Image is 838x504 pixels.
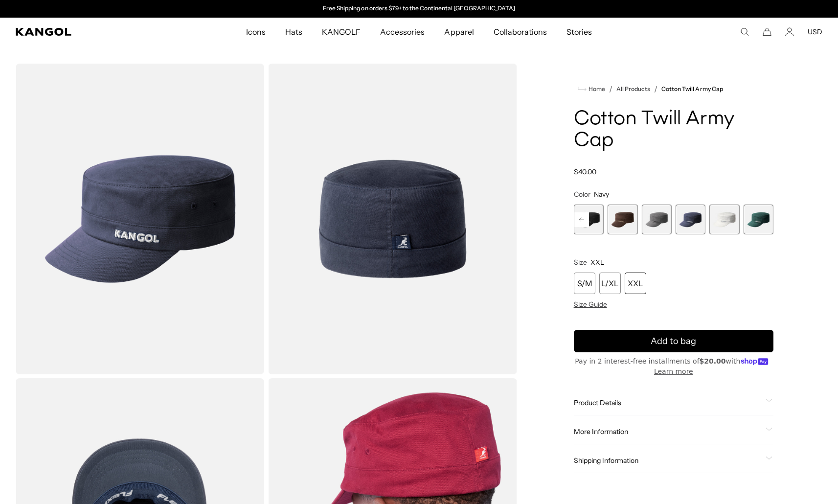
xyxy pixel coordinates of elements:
label: Brown [608,205,637,234]
span: Home [587,86,605,92]
span: Product Details [574,398,762,407]
div: 5 of 9 [608,205,637,234]
a: Kangol [16,28,162,36]
a: Icons [236,18,275,46]
span: XXL [590,258,604,267]
label: Black [574,205,604,234]
span: $40.00 [574,167,596,176]
div: 4 of 9 [574,205,604,234]
span: Collaborations [494,18,547,46]
nav: breadcrumbs [574,83,773,95]
img: color-navy [16,64,264,374]
a: Hats [275,18,312,46]
a: Apparel [434,18,483,46]
label: Navy [676,205,705,234]
button: USD [808,27,822,36]
span: Navy [594,190,609,199]
a: Cotton Twill Army Cap [661,86,723,92]
span: Stories [566,18,592,46]
span: More Information [574,427,762,436]
a: Accessories [370,18,434,46]
span: Hats [285,18,302,46]
div: Announcement [318,5,520,13]
button: Add to bag [574,330,773,352]
a: Collaborations [484,18,557,46]
label: Pine [744,205,773,234]
span: Color [574,190,590,199]
a: KANGOLF [312,18,370,46]
button: Cart [763,27,771,36]
span: Accessories [380,18,425,46]
div: XXL [625,273,646,294]
div: 8 of 9 [709,205,739,234]
div: L/XL [599,273,621,294]
h1: Cotton Twill Army Cap [574,109,773,152]
summary: Search here [740,27,749,36]
li: / [650,83,657,95]
label: White [709,205,739,234]
span: Size Guide [574,300,607,309]
span: Icons [246,18,266,46]
li: / [605,83,612,95]
span: Apparel [444,18,474,46]
div: 6 of 9 [641,205,671,234]
div: 9 of 9 [744,205,773,234]
div: 7 of 9 [676,205,705,234]
a: Free Shipping on orders $79+ to the Continental [GEOGRAPHIC_DATA] [323,4,515,12]
span: KANGOLF [322,18,361,46]
img: color-navy [268,64,517,374]
a: Stories [557,18,602,46]
span: Add to bag [651,335,696,348]
div: 1 of 2 [318,5,520,13]
span: Size [574,258,587,267]
div: S/M [574,273,595,294]
a: Account [785,27,794,36]
span: Shipping Information [574,456,762,465]
slideshow-component: Announcement bar [318,5,520,13]
a: Home [578,85,605,93]
label: Grey [641,205,671,234]
a: All Products [616,86,650,92]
